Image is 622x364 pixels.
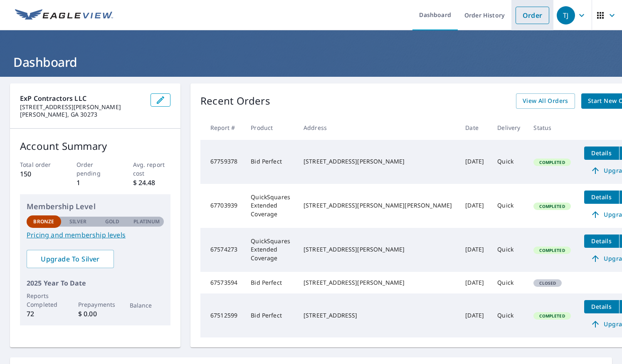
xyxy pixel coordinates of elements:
td: QuickSquares Extended Coverage [244,184,297,228]
td: Quick [491,140,527,184]
a: Upgrade To Silver [27,250,114,268]
p: Membership Level [27,201,164,212]
td: [DATE] [459,140,491,184]
th: Product [244,115,297,140]
p: Total order [20,160,58,169]
p: 150 [20,169,58,179]
td: Quick [491,184,527,228]
span: Completed [534,159,570,165]
th: Report # [200,115,244,140]
button: detailsBtn-67512599 [584,300,619,313]
a: Order [516,7,549,24]
span: Completed [534,203,570,209]
td: [DATE] [459,293,491,337]
td: Bid Perfect [244,272,297,293]
div: [STREET_ADDRESS][PERSON_NAME] [304,157,452,166]
button: detailsBtn-67574273 [584,235,619,248]
td: [DATE] [459,228,491,272]
td: Quick [491,272,527,293]
th: Address [297,115,459,140]
td: Quick [491,228,527,272]
th: Date [459,115,491,140]
span: Details [589,149,614,157]
div: [STREET_ADDRESS][PERSON_NAME] [304,278,452,287]
p: 2025 Year To Date [27,278,164,288]
p: [PERSON_NAME], GA 30273 [20,111,144,118]
div: TJ [557,6,575,24]
p: Order pending [77,160,114,178]
p: 72 [27,309,61,319]
button: detailsBtn-67759378 [584,147,619,160]
p: Gold [105,218,119,225]
p: Balance [130,301,164,310]
td: Quick [491,293,527,337]
div: [STREET_ADDRESS][PERSON_NAME] [304,245,452,254]
th: Delivery [491,115,527,140]
p: Bronze [33,218,54,225]
th: Status [527,115,577,140]
p: 1 [77,178,114,188]
td: [DATE] [459,184,491,228]
td: 67574273 [200,228,244,272]
span: Details [589,237,614,245]
p: Account Summary [20,139,170,154]
a: Pricing and membership levels [27,230,164,240]
span: Closed [534,280,561,286]
p: Prepayments [78,300,113,309]
h1: Dashboard [10,54,612,71]
p: $ 0.00 [78,309,113,319]
p: ExP Contractors LLC [20,93,144,103]
td: QuickSquares Extended Coverage [244,228,297,272]
td: 67703939 [200,184,244,228]
span: View All Orders [523,96,568,106]
p: Reports Completed [27,291,61,309]
span: Completed [534,313,570,319]
p: [STREET_ADDRESS][PERSON_NAME] [20,103,144,111]
span: Details [589,193,614,201]
p: Avg. report cost [133,160,171,178]
span: Upgrade To Silver [33,254,107,264]
button: detailsBtn-67703939 [584,191,619,204]
span: Completed [534,247,570,253]
td: 67512599 [200,293,244,337]
p: Recent Orders [200,93,270,109]
td: Bid Perfect [244,293,297,337]
td: 67573594 [200,272,244,293]
a: View All Orders [516,93,575,109]
p: Silver [69,218,87,225]
img: EV Logo [15,9,113,22]
td: 67759378 [200,140,244,184]
div: [STREET_ADDRESS][PERSON_NAME][PERSON_NAME] [304,201,452,210]
p: Platinum [133,218,160,225]
span: Details [589,303,614,310]
td: Bid Perfect [244,140,297,184]
div: [STREET_ADDRESS] [304,311,452,320]
p: $ 24.48 [133,178,171,188]
td: [DATE] [459,272,491,293]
